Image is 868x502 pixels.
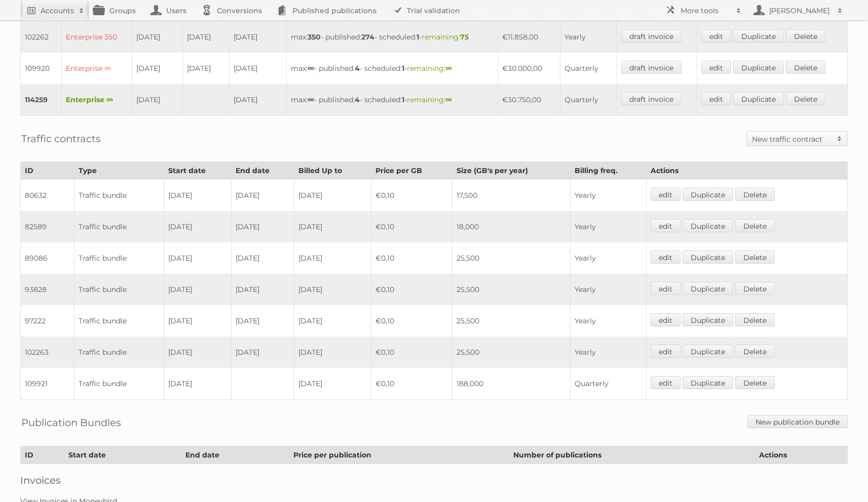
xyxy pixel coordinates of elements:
[355,95,360,104] strong: 4
[64,446,181,464] th: Start date
[445,64,452,73] strong: ∞
[181,446,289,464] th: End date
[21,53,62,84] td: 109920
[294,211,371,242] td: [DATE]
[402,64,404,73] strong: 1
[570,305,646,337] td: Yearly
[371,180,452,212] td: €0,10
[74,274,164,305] td: Traffic bundle
[452,368,571,400] td: 188,000
[735,282,775,295] a: Delete
[182,21,229,53] td: [DATE]
[786,29,825,43] a: Delete
[294,162,371,180] th: Billed Up to
[735,345,775,358] a: Delete
[422,32,469,41] span: remaining:
[651,250,681,264] a: edit
[452,242,571,274] td: 25,500
[74,368,164,400] td: Traffic bundle
[452,305,571,337] td: 25,500
[570,211,646,242] td: Yearly
[371,242,452,274] td: €0,10
[683,345,733,358] a: Duplicate
[786,61,825,74] a: Delete
[498,21,560,53] td: €11.858,00
[452,162,571,180] th: Size (GB's per year)
[755,446,848,464] th: Actions
[498,84,560,116] td: €30.750,00
[402,95,404,104] strong: 1
[683,219,733,232] a: Duplicate
[164,337,232,368] td: [DATE]
[733,92,784,105] a: Duplicate
[229,53,286,84] td: [DATE]
[74,337,164,368] td: Traffic bundle
[74,305,164,337] td: Traffic bundle
[735,250,775,264] a: Delete
[621,92,682,105] a: draft invoice
[132,21,182,53] td: [DATE]
[164,305,232,337] td: [DATE]
[62,84,132,116] td: Enterprise ∞
[570,242,646,274] td: Yearly
[452,274,571,305] td: 25,500
[735,313,775,326] a: Delete
[570,162,646,180] th: Billing freq.
[733,61,784,74] a: Duplicate
[232,180,294,212] td: [DATE]
[651,313,681,326] a: edit
[62,53,132,84] td: Enterprise ∞
[232,162,294,180] th: End date
[361,32,374,41] strong: 274
[294,180,371,212] td: [DATE]
[452,337,571,368] td: 25,500
[735,188,775,201] a: Delete
[21,368,74,400] td: 109921
[164,274,232,305] td: [DATE]
[452,180,571,212] td: 17,500
[681,6,731,16] h2: More tools
[646,162,847,180] th: Actions
[294,242,371,274] td: [DATE]
[232,242,294,274] td: [DATE]
[21,446,64,464] th: ID
[294,274,371,305] td: [DATE]
[20,474,848,486] h2: Invoices
[786,92,825,105] a: Delete
[570,274,646,305] td: Yearly
[21,305,74,337] td: 97222
[371,162,452,180] th: Price per GB
[164,211,232,242] td: [DATE]
[747,415,848,428] a: New publication bundle
[498,53,560,84] td: €30.000,00
[371,368,452,400] td: €0,10
[417,32,419,41] strong: 1
[560,84,617,116] td: Quarterly
[164,180,232,212] td: [DATE]
[164,368,232,400] td: [DATE]
[701,61,731,74] a: edit
[232,305,294,337] td: [DATE]
[767,6,833,16] h2: [PERSON_NAME]
[229,21,286,53] td: [DATE]
[164,162,232,180] th: Start date
[229,84,286,116] td: [DATE]
[407,64,452,73] span: remaining:
[21,415,121,430] h2: Publication Bundles
[371,274,452,305] td: €0,10
[62,21,132,53] td: Enterprise 350
[752,134,832,144] h2: New traffic contract
[294,305,371,337] td: [DATE]
[286,84,498,116] td: max: - published: - scheduled: -
[21,21,62,53] td: 102262
[651,282,681,295] a: edit
[286,21,498,53] td: max: - published: - scheduled: -
[735,219,775,232] a: Delete
[41,6,74,16] h2: Accounts
[308,64,314,73] strong: ∞
[560,21,617,53] td: Yearly
[683,282,733,295] a: Duplicate
[747,132,847,146] a: New traffic contract
[560,53,617,84] td: Quarterly
[21,274,74,305] td: 93828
